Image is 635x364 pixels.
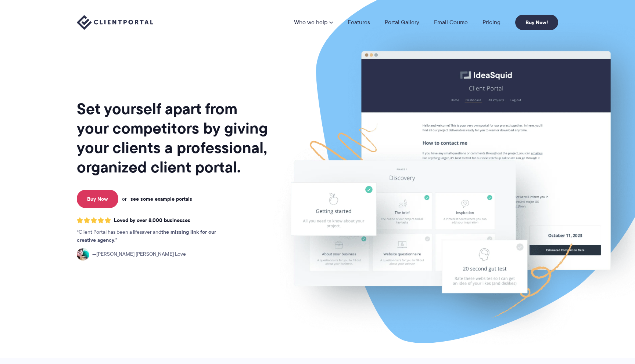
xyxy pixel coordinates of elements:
span: Loved by over 8,000 businesses [114,217,190,223]
strong: the missing link for our creative agency [77,228,216,244]
span: or [122,196,127,202]
h1: Set yourself apart from your competitors by giving your clients a professional, organized client ... [77,99,269,177]
a: Buy Now! [515,15,558,30]
span: [PERSON_NAME] [PERSON_NAME] Love [92,250,186,258]
a: Pricing [482,19,501,25]
a: Buy Now [77,190,118,208]
a: Email Course [434,19,468,25]
a: Features [348,19,370,25]
a: Who we help [294,19,333,25]
a: see some example portals [130,196,192,202]
a: Portal Gallery [385,19,419,25]
p: Client Portal has been a lifesaver and . [77,228,231,244]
